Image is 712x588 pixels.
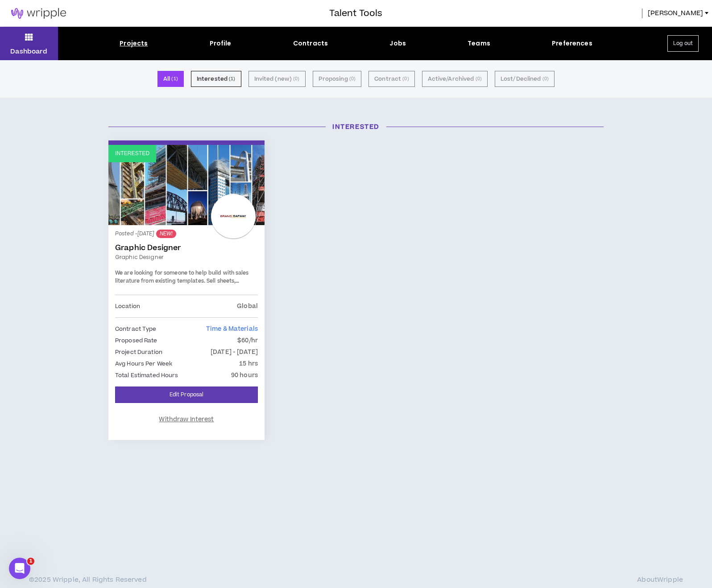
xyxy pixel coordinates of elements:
[210,39,232,48] div: Profile
[115,230,258,238] p: Posted - [DATE]
[29,576,147,584] p: © 2025 Wripple , All Rights Reserved
[293,39,328,48] div: Contracts
[368,71,414,87] button: Contract (0)
[542,75,549,83] small: ( 0 )
[231,370,258,380] p: 90 hours
[115,387,258,403] a: Edit Proposal
[191,71,241,87] button: Interested (1)
[27,558,34,565] span: 1
[9,558,30,579] iframe: Intercom live chat
[468,39,490,48] div: Teams
[402,75,409,83] small: ( 0 )
[552,39,592,48] div: Preferences
[102,122,610,132] h3: Interested
[115,301,140,311] p: Location
[495,71,555,87] button: Lost/Declined (0)
[229,75,235,83] small: ( 1 )
[171,75,178,83] small: ( 1 )
[422,71,488,87] button: Active/Archived (0)
[115,359,172,369] p: Avg Hours Per Week
[115,149,149,158] p: Interested
[313,71,362,87] button: Proposing (0)
[237,301,258,311] p: Global
[476,75,482,83] small: ( 0 )
[108,145,265,225] a: Interested
[115,336,157,345] p: Proposed Rate
[115,410,258,429] button: Withdraw Interest
[115,243,258,252] a: Graphic Designer
[10,47,47,56] p: Dashboard
[159,415,214,424] span: Withdraw Interest
[667,35,699,52] button: Log out
[329,7,382,20] h3: Talent Tools
[115,347,162,357] p: Project Duration
[115,324,157,334] p: Contract Type
[349,75,356,83] small: ( 0 )
[389,39,406,48] div: Jobs
[237,336,258,345] p: $60/hr
[115,370,178,380] p: Total Estimated Hours
[637,576,683,584] a: AboutWripple
[206,325,258,333] span: Time & Materials
[648,8,703,18] span: [PERSON_NAME]
[115,269,249,308] span: We are looking for someone to help build with sales literature from existing templates. Sell shee...
[157,71,184,87] button: All (1)
[156,230,176,238] sup: NEW!
[293,75,299,83] small: ( 0 )
[239,359,258,369] p: 15 hrs
[248,71,306,87] button: Invited (new) (0)
[115,253,258,261] a: Graphic Designer
[211,347,258,357] p: [DATE] - [DATE]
